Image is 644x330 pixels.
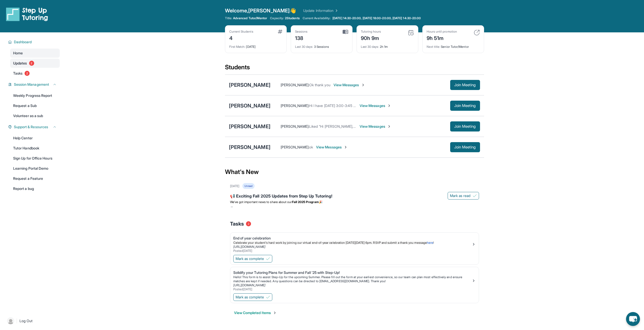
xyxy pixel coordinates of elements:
div: 9h 51m [427,34,457,42]
a: |Log Out [5,315,60,326]
a: Sign Up for Office Hours [10,154,60,163]
span: Welcome, [PERSON_NAME] 👋 [225,7,296,14]
a: Tutor Handbook [10,144,60,153]
span: Last 30 days : [295,45,313,49]
span: | [16,318,17,324]
span: Dashboard [14,39,32,45]
span: 🎉 [319,200,323,204]
button: Join Meeting [450,80,480,90]
a: Updates2 [10,59,60,68]
div: What's New [225,161,484,183]
button: Dashboard [12,39,57,45]
span: Join Meeting [454,146,476,149]
img: Chevron-Right [344,145,348,149]
span: Capacity: [270,16,284,20]
span: Liked “Hi [PERSON_NAME], I will be joining the session at 6:15 [DATE] if [PERSON_NAME] is available” [309,124,471,128]
button: chat-button [626,312,640,326]
a: Volunteer as a sub [10,111,60,120]
div: 3 Sessions [295,42,348,49]
img: logo [6,7,48,21]
span: 2 [29,61,34,66]
div: [DATE] [229,42,282,49]
span: Log Out [19,318,33,323]
span: ok [309,145,313,149]
span: 2 Students [285,16,300,20]
span: View Messages [360,103,391,108]
div: End of year celebration [233,236,472,241]
img: card [278,30,282,34]
span: Last 30 days : [361,45,379,49]
img: card [343,30,348,34]
span: Mark as complete [236,256,264,261]
button: Mark as complete [233,293,272,301]
span: Mark as complete [236,295,264,300]
img: card [408,30,414,36]
a: [URL][DOMAIN_NAME] [233,283,265,287]
div: 📢 Exciting Fall 2025 Updates from Step Up Tutoring! [230,193,479,200]
span: [PERSON_NAME] : [281,83,309,87]
span: Join Meeting [454,104,476,107]
a: Request a Feature [10,174,60,183]
a: Help Center [10,134,60,143]
div: Tutoring hours [361,30,381,34]
img: card [474,30,480,36]
span: Session Management [14,82,49,87]
p: Hello! This form is to assist Step-Up for the upcoming Summer. Please fill out the form at your e... [233,275,472,283]
div: Current Students [229,30,253,34]
span: Tasks [230,220,244,227]
span: Current Availability: [303,16,330,20]
div: Posted [DATE] [233,249,472,253]
div: Solidify your Tutoring Plans for Summer and Fall '25 with Step-Up! [233,270,472,275]
a: Learning Portal Demo [10,164,60,173]
button: Join Meeting [450,121,480,131]
div: [PERSON_NAME] [229,81,271,89]
img: Chevron-Right [387,104,391,108]
div: [PERSON_NAME] [229,102,271,109]
span: Ok thank you [309,83,330,87]
button: Session Management [12,82,57,87]
span: Next title : [427,45,440,49]
span: [PERSON_NAME] : [281,145,309,149]
img: Chevron Right [334,8,339,13]
div: 4 [229,34,253,42]
a: Report a bug [10,184,60,193]
div: Senior Tutor/Mentor [427,42,480,49]
span: We’ve got important news to share about our [230,200,292,204]
span: Join Meeting [454,83,476,86]
div: [PERSON_NAME] [229,144,271,151]
a: Solidify your Tutoring Plans for Summer and Fall '25 with Step-Up!Hello! This form is to assist S... [230,267,479,292]
button: Support & Resources [12,124,57,129]
img: Chevron-Right [387,124,391,128]
span: Title: [225,16,232,20]
button: Join Meeting [450,142,480,152]
span: [DATE] 14:30-20:00, [DATE] 18:00-20:00, [DATE] 14:30-20:00 [333,16,421,20]
span: Mark as read [450,193,471,198]
span: Tasks [13,71,23,76]
span: View Messages [334,82,365,87]
a: [DATE] 14:30-20:00, [DATE] 18:00-20:00, [DATE] 14:30-20:00 [331,16,422,20]
a: Tasks2 [10,69,60,78]
span: [PERSON_NAME] : [281,124,309,128]
a: End of year celebrationCelebrate your student's hard work by joining our virtual end-of-year cele... [230,233,479,254]
div: Posted [DATE] [233,287,472,291]
span: Join Meeting [454,125,476,128]
a: here [427,241,433,245]
img: Chevron-Right [361,83,365,87]
div: Students [225,63,484,74]
span: 2 [246,221,251,226]
div: Hours until promotion [427,30,457,34]
button: Mark as read [448,192,479,200]
a: Update Information [303,8,339,13]
a: Request a Sub [10,101,60,110]
div: [DATE] [230,184,239,188]
img: Mark as complete [266,295,270,299]
span: Home [13,51,23,56]
strong: Fall 2025 Program [292,200,319,204]
a: Home [10,49,60,58]
img: Mark as read [473,194,477,198]
a: Weekly Progress Report [10,91,60,100]
span: Support & Resources [14,124,48,129]
button: Mark as complete [233,255,272,262]
div: [PERSON_NAME] [229,123,271,130]
span: [PERSON_NAME] : [281,103,309,108]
